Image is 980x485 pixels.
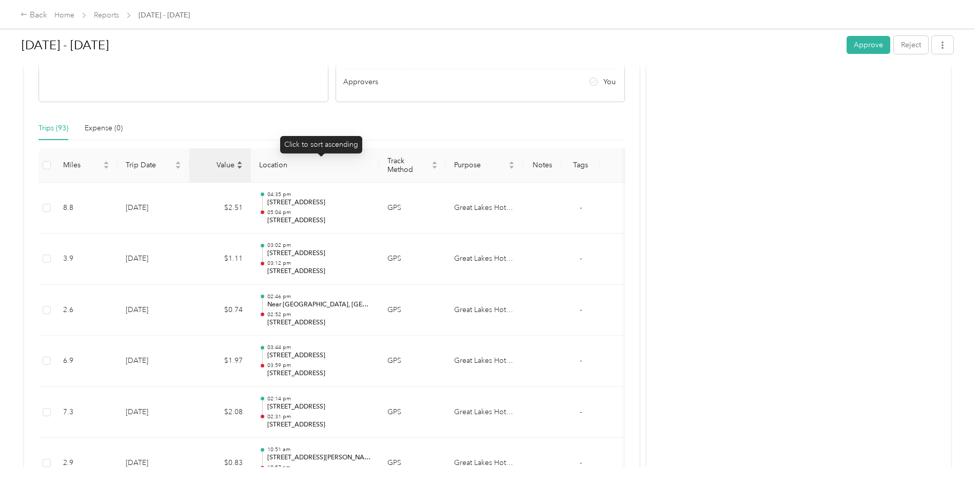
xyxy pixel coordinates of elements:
[22,33,839,57] h1: Sep 1 - 30, 2025
[267,395,371,402] p: 02:14 pm
[523,148,561,183] th: Notes
[55,148,117,183] th: Miles
[580,203,582,212] span: -
[55,387,117,438] td: 7.3
[446,336,523,387] td: Great Lakes Hotel Supply Co.
[55,285,117,336] td: 2.6
[189,387,251,438] td: $2.08
[251,148,379,183] th: Location
[387,157,429,174] span: Track Method
[267,249,371,258] p: [STREET_ADDRESS]
[379,387,446,438] td: GPS
[454,161,506,169] span: Purpose
[267,344,371,351] p: 03:44 pm
[446,234,523,285] td: Great Lakes Hotel Supply Co.
[55,336,117,387] td: 6.9
[55,183,117,234] td: 8.8
[580,254,582,263] span: -
[117,285,189,336] td: [DATE]
[267,260,371,267] p: 03:12 pm
[432,160,438,166] span: caret-up
[103,160,109,166] span: caret-up
[267,453,371,462] p: [STREET_ADDRESS][PERSON_NAME]
[894,36,928,54] button: Reject
[267,311,371,318] p: 02:52 pm
[117,234,189,285] td: [DATE]
[267,216,371,225] p: [STREET_ADDRESS]
[267,413,371,420] p: 02:31 pm
[508,160,515,166] span: caret-up
[198,161,234,169] span: Value
[189,336,251,387] td: $1.97
[189,148,251,183] th: Value
[267,191,371,198] p: 04:35 pm
[379,234,446,285] td: GPS
[267,362,371,369] p: 03:59 pm
[237,164,243,170] span: caret-down
[38,123,68,134] div: Trips (93)
[432,164,438,170] span: caret-down
[189,234,251,285] td: $1.11
[446,183,523,234] td: Great Lakes Hotel Supply Co.
[117,183,189,234] td: [DATE]
[508,164,515,170] span: caret-down
[580,458,582,467] span: -
[189,285,251,336] td: $0.74
[561,148,600,183] th: Tags
[117,148,189,183] th: Trip Date
[189,183,251,234] td: $2.51
[847,36,890,54] button: Approve
[343,76,378,87] span: Approvers
[580,408,582,416] span: -
[603,76,616,87] span: You
[267,420,371,430] p: [STREET_ADDRESS]
[580,356,582,365] span: -
[85,123,123,134] div: Expense (0)
[267,293,371,300] p: 02:46 pm
[267,351,371,360] p: [STREET_ADDRESS]
[139,10,190,21] span: [DATE] - [DATE]
[103,164,109,170] span: caret-down
[446,285,523,336] td: Great Lakes Hotel Supply Co.
[267,242,371,249] p: 03:02 pm
[446,148,523,183] th: Purpose
[175,164,181,170] span: caret-down
[117,387,189,438] td: [DATE]
[267,318,371,327] p: [STREET_ADDRESS]
[55,234,117,285] td: 3.9
[267,300,371,309] p: Near [GEOGRAPHIC_DATA], [GEOGRAPHIC_DATA], [GEOGRAPHIC_DATA]
[21,9,47,22] div: Back
[267,402,371,412] p: [STREET_ADDRESS]
[379,148,446,183] th: Track Method
[267,464,371,471] p: 10:57 am
[267,446,371,453] p: 10:51 am
[94,11,119,20] a: Reports
[446,387,523,438] td: Great Lakes Hotel Supply Co.
[280,136,362,153] div: Click to sort ascending
[379,285,446,336] td: GPS
[923,428,980,485] iframe: Everlance-gr Chat Button Frame
[126,161,173,169] span: Trip Date
[237,160,243,166] span: caret-up
[379,183,446,234] td: GPS
[580,305,582,314] span: -
[267,198,371,207] p: [STREET_ADDRESS]
[267,267,371,276] p: [STREET_ADDRESS]
[267,209,371,216] p: 05:04 pm
[63,161,101,169] span: Miles
[54,11,74,20] a: Home
[379,336,446,387] td: GPS
[175,160,181,166] span: caret-up
[267,369,371,378] p: [STREET_ADDRESS]
[117,336,189,387] td: [DATE]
